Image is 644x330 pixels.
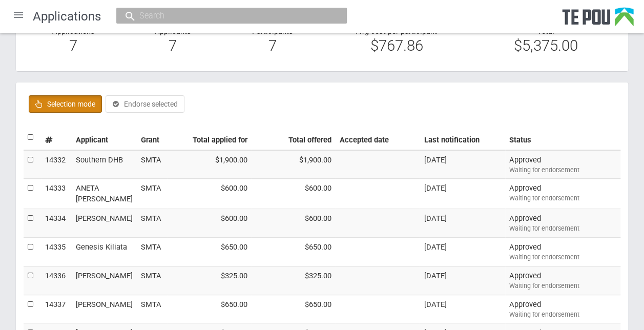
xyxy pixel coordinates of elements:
td: 14333 [41,179,71,209]
td: ANETA [PERSON_NAME] [72,179,137,209]
td: Genesis Kiliata [72,238,137,266]
th: Last notification [420,128,505,150]
td: SMTA [137,238,167,266]
div: Applicants [123,27,222,56]
div: Waiting for endorsement [509,310,616,319]
td: [DATE] [420,209,505,238]
div: Waiting for endorsement [509,224,616,233]
td: $600.00 [251,179,335,209]
td: $325.00 [251,266,335,295]
td: Approved [505,295,620,323]
th: Total offered [251,128,335,150]
div: Waiting for endorsement [509,166,616,175]
td: [PERSON_NAME] [72,266,137,295]
button: Endorse selected [106,95,184,113]
label: Selection mode [29,95,102,113]
div: 7 [131,41,215,50]
td: 14334 [41,209,71,238]
td: 14332 [41,150,71,179]
td: [DATE] [420,179,505,209]
th: Applicant [72,128,137,150]
div: $767.86 [329,41,463,50]
td: Approved [505,179,620,209]
td: Approved [505,150,620,179]
td: SMTA [137,209,167,238]
th: Status [505,128,620,150]
td: SMTA [137,150,167,179]
div: Avg cost per participant [322,27,471,56]
div: Waiting for endorsement [509,253,616,262]
td: [DATE] [420,266,505,295]
div: Applications [24,27,123,56]
td: $600.00 [167,209,251,238]
td: $650.00 [251,238,335,266]
td: $600.00 [251,209,335,238]
div: Total [471,27,620,51]
td: $650.00 [251,295,335,323]
div: Waiting for endorsement [509,281,616,291]
td: [DATE] [420,295,505,323]
td: [PERSON_NAME] [72,209,137,238]
td: Approved [505,266,620,295]
td: $1,900.00 [251,150,335,179]
td: $650.00 [167,295,251,323]
td: SMTA [137,179,167,209]
td: SMTA [137,266,167,295]
td: 14337 [41,295,71,323]
td: $650.00 [167,238,251,266]
td: 14335 [41,238,71,266]
td: Southern DHB [72,150,137,179]
div: Waiting for endorsement [509,194,616,203]
td: SMTA [137,295,167,323]
td: $325.00 [167,266,251,295]
div: 7 [31,41,115,50]
td: [PERSON_NAME] [72,295,137,323]
div: $5,375.00 [479,41,613,50]
td: [DATE] [420,238,505,266]
th: Total applied for [167,128,251,150]
td: $600.00 [167,179,251,209]
th: Accepted date [336,128,420,150]
td: $1,900.00 [167,150,251,179]
div: 7 [230,41,314,50]
td: Approved [505,238,620,266]
input: Search [136,10,317,21]
td: [DATE] [420,150,505,179]
td: 14336 [41,266,71,295]
td: Approved [505,209,620,238]
th: Grant [137,128,167,150]
div: Participants [222,27,322,56]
